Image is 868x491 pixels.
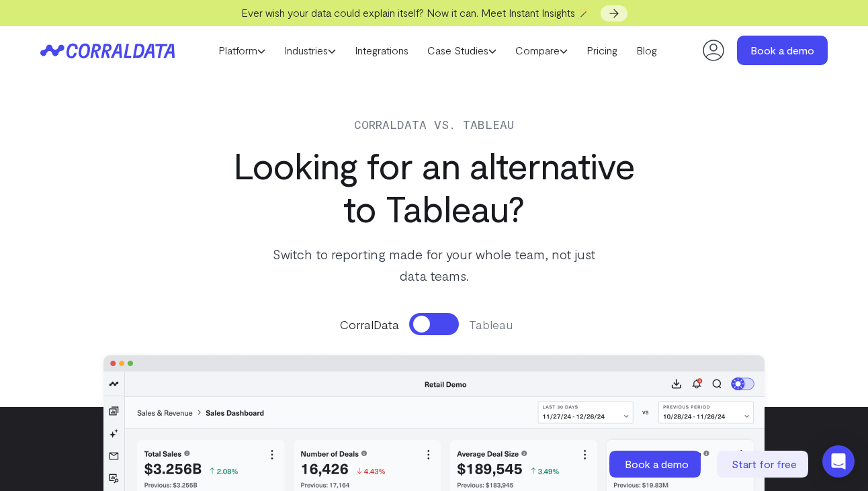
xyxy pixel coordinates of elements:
a: Start for free [717,451,811,478]
div: Open Intercom Messenger [822,445,855,478]
a: Blog [627,40,666,60]
a: Book a demo [609,451,703,478]
a: Case Studies [418,40,506,60]
a: Compare [506,40,577,60]
p: Switch to reporting made for your whole team, not just data teams. [263,243,605,286]
span: CorralData [318,316,399,333]
a: Industries [275,40,345,60]
span: Book a demo [625,457,689,470]
span: Tableau [469,316,550,333]
a: Book a demo [737,36,828,65]
a: Integrations [345,40,418,60]
a: Pricing [577,40,627,60]
a: Platform [209,40,275,60]
span: Ever wish your data could explain itself? Now it can. Meet Instant Insights 🪄 [241,6,591,19]
span: Start for free [732,457,797,470]
p: Corraldata vs. Tableau [216,115,652,134]
h1: Looking for an alternative to Tableau? [216,144,652,230]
